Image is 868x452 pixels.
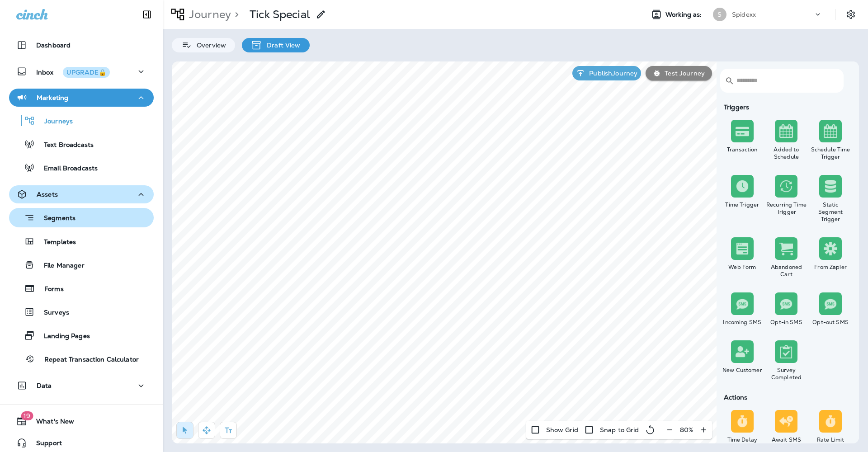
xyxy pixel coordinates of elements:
button: UPGRADE🔒 [63,67,110,78]
button: Dashboard [9,36,154,54]
p: Landing Pages [35,332,90,341]
p: Repeat Transaction Calculator [35,356,139,364]
button: Templates [9,232,154,251]
p: Draft View [262,42,300,49]
div: From Zapier [810,264,851,271]
div: Time Trigger [722,201,763,208]
p: > [231,8,239,21]
div: Await SMS Reply [766,436,807,451]
p: File Manager [35,262,85,270]
p: Show Grid [546,426,578,433]
div: Survey Completed [766,367,807,381]
div: Transaction [722,146,763,153]
button: Surveys [9,302,154,321]
button: Assets [9,185,154,203]
p: Tick Special [250,8,310,21]
p: Inbox [36,67,110,76]
button: Support [9,434,154,452]
p: Dashboard [36,42,71,49]
button: File Manager [9,255,154,274]
p: Text Broadcasts [35,141,94,150]
div: New Customer [722,367,763,374]
div: Added to Schedule [766,146,807,160]
div: Rate Limit [810,436,851,443]
span: 19 [21,411,33,420]
p: Snap to Grid [600,426,639,433]
p: Journeys [35,118,73,126]
button: Marketing [9,89,154,107]
div: Opt-out SMS [810,319,851,326]
button: Landing Pages [9,326,154,345]
button: Data [9,377,154,395]
div: Recurring Time Trigger [766,201,807,216]
div: Time Delay [722,436,763,443]
p: Assets [37,191,58,198]
div: Static Segment Trigger [810,201,851,223]
span: Support [27,439,62,450]
button: Settings [843,6,859,23]
div: Schedule Time Trigger [810,146,851,160]
p: Email Broadcasts [35,165,98,173]
div: Incoming SMS [722,319,763,326]
div: UPGRADE🔒 [66,69,106,75]
span: Working as: [665,11,704,19]
span: What's New [27,418,74,428]
button: Text Broadcasts [9,135,154,154]
div: S [713,8,726,21]
p: Forms [35,285,64,294]
p: Marketing [37,94,68,101]
div: Triggers [720,104,853,111]
button: InboxUPGRADE🔒 [9,62,154,80]
button: Segments [9,208,154,227]
p: Spidexx [732,11,756,18]
p: Segments [35,214,75,223]
button: PublishJourney [572,66,641,80]
p: Surveys [35,309,69,317]
p: Test Journey [661,70,705,77]
button: Test Journey [646,66,712,80]
p: Templates [35,238,76,247]
div: Actions [720,394,853,401]
button: 19What's New [9,412,154,430]
button: Collapse Sidebar [134,5,160,24]
div: Abandoned Cart [766,264,807,278]
button: Repeat Transaction Calculator [9,349,154,368]
p: Data [37,382,52,389]
p: 80 % [680,426,693,433]
button: Forms [9,279,154,298]
div: Web Form [722,264,763,271]
p: Journey [185,8,231,21]
button: Email Broadcasts [9,158,154,177]
button: Journeys [9,111,154,130]
p: Overview [192,42,226,49]
div: Opt-in SMS [766,319,807,326]
p: Publish Journey [585,70,637,77]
